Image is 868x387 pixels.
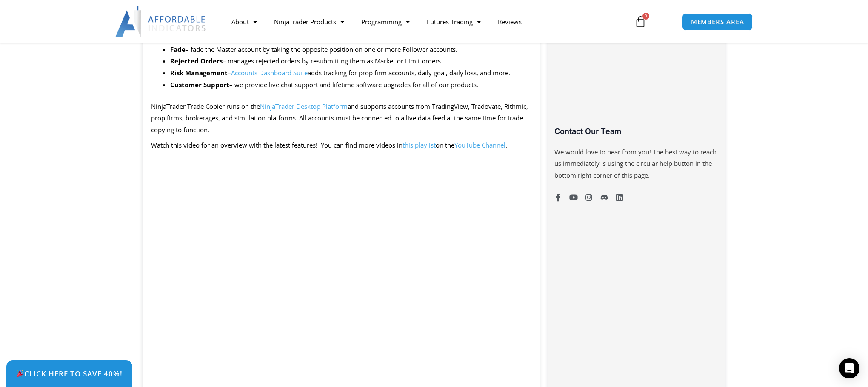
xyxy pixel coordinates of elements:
[170,44,531,56] li: – fade the Master account by taking the opposite position on one or more Follower accounts.
[151,154,531,373] iframe: YouTube video player
[17,370,24,377] img: 🎉
[170,68,228,77] b: Risk Management
[353,12,418,31] a: Programming
[231,68,308,77] a: Accounts Dashboard Suite
[170,57,223,65] b: Rejected Orders
[170,45,186,54] strong: Fade
[403,141,436,149] a: this playlist
[151,102,528,134] span: NinjaTrader Trade Copier runs on the and supports accounts from TradingView, Tradovate, Rithmic, ...
[682,13,753,31] a: MEMBERS AREA
[489,12,530,31] a: Reviews
[115,6,207,37] img: LogoAI | Affordable Indicators – NinjaTrader
[170,67,531,79] li: – adds tracking for prop firm accounts, daily goal, daily loss, and more.
[223,12,266,31] a: About
[16,370,123,377] span: Click Here to save 40%!
[266,12,353,31] a: NinjaTrader Products
[554,126,719,136] h3: Contact Our Team
[839,358,859,378] div: Open Intercom Messenger
[418,12,489,31] a: Futures Trading
[642,13,649,20] span: 0
[260,102,348,111] a: NinjaTrader Desktop Platform
[223,12,625,31] nav: Menu
[454,141,505,149] a: YouTube Channel
[691,19,744,25] span: MEMBERS AREA
[622,9,659,34] a: 0
[554,146,719,182] p: We would love to hear from you! The best way to reach us immediately is using the circular help b...
[170,79,531,91] li: – we provide live chat support and lifetime software upgrades for all of our products.
[170,55,531,67] li: – manages rejected orders by resubmitting them as Market or Limit orders.
[6,360,132,387] a: 🎉Click Here to save 40%!
[151,139,531,151] p: Watch this video for an overview with the latest features! You can find more videos in on the .
[170,80,229,89] strong: Customer Support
